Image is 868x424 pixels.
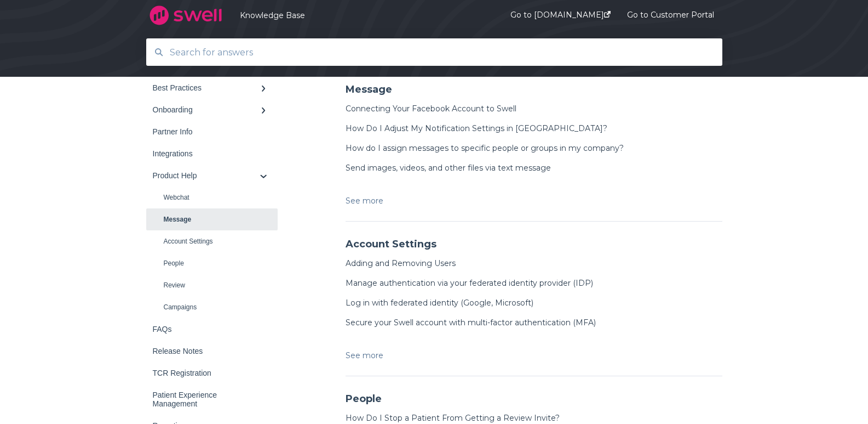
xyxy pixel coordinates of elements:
a: Patient Experience Management [146,384,278,415]
a: How do I assign messages to specific people or groups in my company? [346,143,624,153]
a: Send images, videos, and other files via text message [346,163,551,173]
a: See more [346,194,383,207]
a: See more [346,349,383,362]
img: company logo [146,2,226,29]
div: Best Practices [153,83,260,92]
h4: People [346,392,722,406]
a: How Do I Adjust My Notification Settings in [GEOGRAPHIC_DATA]? [346,123,607,133]
h4: Message [346,82,722,97]
a: How Do I Stop a Patient From Getting a Review Invite? [346,413,560,423]
a: Secure your Swell account with multi-factor authentication (MFA) [346,318,596,327]
a: Release Notes [146,340,278,362]
h4: Account Settings [346,237,722,251]
div: Release Notes [153,347,260,355]
div: TCR Registration [153,369,260,377]
a: Message [146,208,278,230]
a: Integrations [146,143,278,165]
a: Best Practices [146,77,278,99]
div: Product Help [153,171,260,180]
a: TCR Registration [146,362,278,384]
a: Partner Info [146,121,278,143]
a: Manage authentication via your federated identity provider (IDP) [346,278,593,288]
a: Review [146,274,278,296]
a: Log in with federated identity (Google, Microsoft) [346,298,533,308]
div: Integrations [153,149,260,158]
a: FAQs [146,318,278,340]
a: People [146,252,278,274]
a: Adding and Removing Users [346,258,456,268]
a: Knowledge Base [240,10,478,20]
a: Product Help [146,165,278,186]
a: Account Settings [146,230,278,252]
div: Onboarding [153,105,260,114]
a: Webchat [146,186,278,208]
a: Campaigns [146,296,278,318]
div: Patient Experience Management [153,391,260,408]
input: Search for answers [163,41,706,64]
a: Connecting Your Facebook Account to Swell [346,104,516,114]
div: Partner Info [153,127,260,136]
a: Onboarding [146,99,278,121]
div: FAQs [153,325,260,333]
